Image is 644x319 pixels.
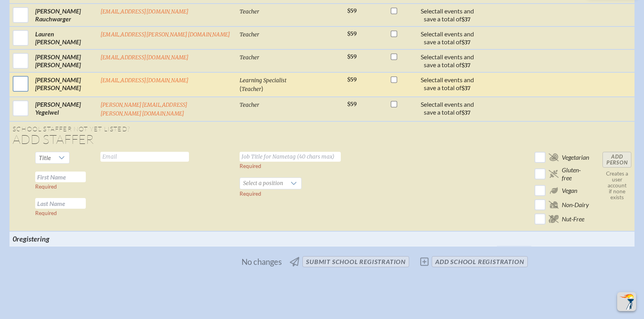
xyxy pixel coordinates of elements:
[100,77,189,84] a: [EMAIL_ADDRESS][DOMAIN_NAME]
[240,191,261,197] label: Required
[240,163,261,169] label: Required
[421,53,437,60] span: Select
[240,102,259,108] span: Teacher
[39,154,51,161] span: Title
[32,49,97,72] td: [PERSON_NAME] [PERSON_NAME]
[617,292,636,311] button: Scroll Top
[401,76,494,92] p: all events and save a total of
[347,101,357,108] span: $59
[347,30,357,37] span: $59
[35,198,86,209] input: Last Name
[421,76,437,83] span: Select
[240,54,259,61] span: Teacher
[240,8,259,15] span: Teacher
[347,8,357,14] span: $59
[401,53,494,69] p: all events and save a total of
[35,172,86,182] input: First Name
[347,53,357,60] span: $59
[421,7,437,15] span: Select
[421,30,437,38] span: Select
[461,109,470,116] span: $37
[619,294,635,310] img: To the top
[240,31,259,38] span: Teacher
[347,76,357,83] span: $59
[401,100,494,116] p: all events and save a total of
[100,31,230,38] a: [EMAIL_ADDRESS][PERSON_NAME][DOMAIN_NAME]
[401,7,494,23] p: all events and save a total of
[602,171,631,200] p: Creates a user account if none exists
[562,166,590,182] span: Gluten-free
[562,215,584,223] span: Nut-Free
[100,54,189,61] a: [EMAIL_ADDRESS][DOMAIN_NAME]
[562,187,577,194] span: Vegan
[401,30,494,46] p: all events and save a total of
[240,178,286,189] span: Select a position
[461,62,470,69] span: $37
[461,39,470,46] span: $37
[32,72,97,97] td: [PERSON_NAME] [PERSON_NAME]
[242,86,261,92] span: Teacher
[35,210,57,216] label: Required
[100,102,188,117] a: [PERSON_NAME][EMAIL_ADDRESS][PERSON_NAME][DOMAIN_NAME]
[562,201,589,209] span: Non-Dairy
[36,152,54,163] span: Title
[9,231,97,246] th: 0
[35,183,57,190] label: Required
[100,8,189,15] a: [EMAIL_ADDRESS][DOMAIN_NAME]
[421,100,437,108] span: Select
[17,234,49,243] span: registering
[261,85,263,92] span: )
[240,77,287,84] span: Learning Specialist
[100,152,189,162] input: Email
[32,26,97,49] td: Lauren [PERSON_NAME]
[32,4,97,26] td: [PERSON_NAME] Rauchwarger
[461,16,470,23] span: $37
[240,85,242,92] span: (
[461,85,470,92] span: $37
[562,153,589,161] span: Vegetarian
[242,257,282,266] span: No changes
[240,152,341,162] input: Job Title for Nametag (40 chars max)
[32,97,97,121] td: [PERSON_NAME] Yegelwel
